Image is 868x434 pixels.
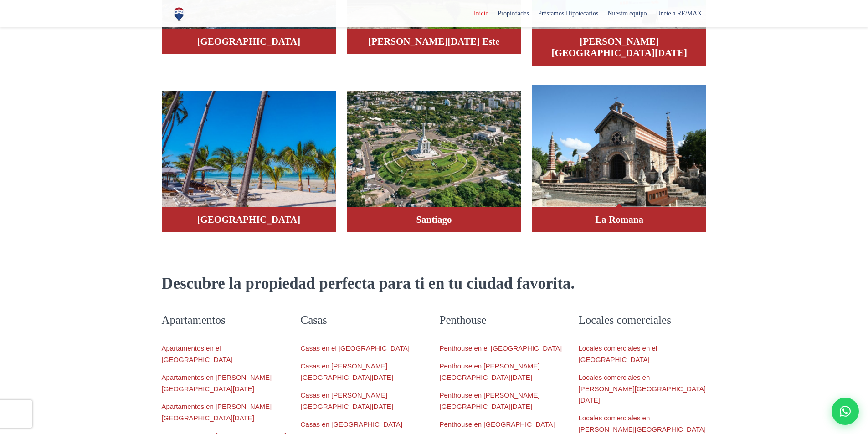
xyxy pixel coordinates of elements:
span: Propiedades [493,7,533,20]
h2: Descubre la propiedad perfecta para ti en tu ciudad favorita. [162,273,707,294]
a: Penthouse en [PERSON_NAME][GEOGRAPHIC_DATA][DATE] [440,362,540,381]
a: Casas en el [GEOGRAPHIC_DATA] [301,344,410,352]
a: Casas en [PERSON_NAME][GEOGRAPHIC_DATA][DATE] [301,362,393,381]
a: Locales comerciales en [PERSON_NAME][GEOGRAPHIC_DATA][DATE] [579,373,706,404]
span: Préstamos Hipotecarios [534,7,603,20]
a: SantiagoSantiago [347,84,521,232]
span: Únete a RE/MAX [651,7,706,20]
a: Casas en [GEOGRAPHIC_DATA] [301,420,403,428]
a: La RomanaLa Romana [532,84,707,232]
a: Penthouse en el [GEOGRAPHIC_DATA] [440,344,562,352]
h3: Locales comerciales [579,312,707,328]
span: Nuestro equipo [603,7,651,20]
img: Logo de REMAX [171,6,187,22]
h4: [PERSON_NAME][DATE] Este [356,36,512,47]
h3: Apartamentos [162,312,290,328]
h4: Santiago [356,214,512,225]
img: Punta Cana [162,91,336,214]
h4: [PERSON_NAME][GEOGRAPHIC_DATA][DATE] [541,36,698,59]
h4: La Romana [541,214,698,225]
a: Penthouse en [PERSON_NAME][GEOGRAPHIC_DATA][DATE] [440,391,540,410]
a: Punta Cana[GEOGRAPHIC_DATA] [162,84,336,232]
a: Apartamentos en [PERSON_NAME][GEOGRAPHIC_DATA][DATE] [162,373,272,393]
a: Casas en [PERSON_NAME][GEOGRAPHIC_DATA][DATE] [301,391,393,410]
h4: [GEOGRAPHIC_DATA] [171,214,327,225]
h3: Penthouse [440,312,568,328]
a: Locales comerciales en el [GEOGRAPHIC_DATA] [579,344,657,363]
img: Santiago [347,91,521,214]
a: Penthouse en [GEOGRAPHIC_DATA] [440,420,555,428]
span: Inicio [469,7,493,20]
a: Apartamentos en el [GEOGRAPHIC_DATA] [162,344,233,363]
h3: Casas [301,312,429,328]
h4: [GEOGRAPHIC_DATA] [171,36,327,47]
a: Apartamentos en [PERSON_NAME][GEOGRAPHIC_DATA][DATE] [162,403,272,422]
img: La Romana [532,85,707,208]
